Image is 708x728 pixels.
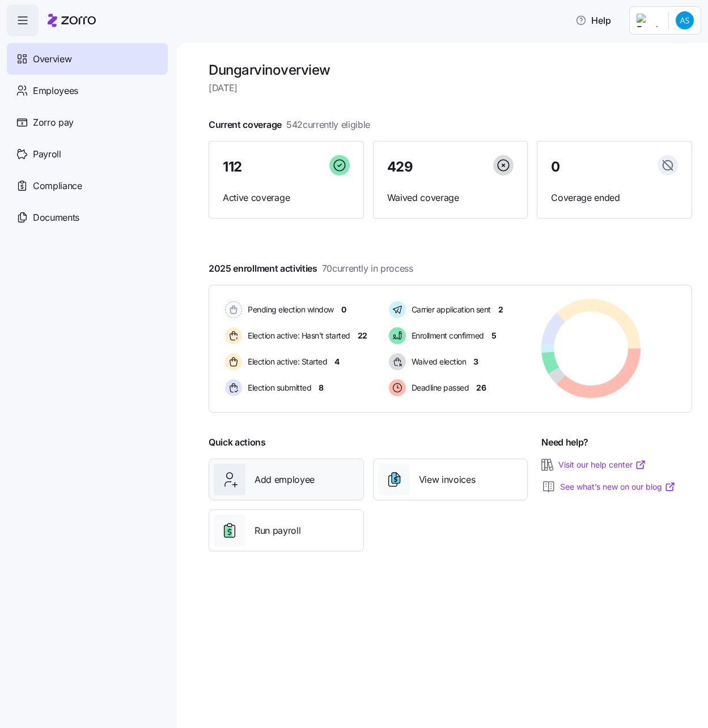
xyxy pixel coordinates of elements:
[244,304,334,315] span: Pending election window
[498,304,503,315] span: 2
[7,202,168,233] a: Documents
[33,84,78,98] span: Employees
[541,435,588,449] span: Need help?
[33,147,61,161] span: Payroll
[408,330,484,341] span: Enrollment confirmed
[551,191,678,205] span: Coverage ended
[244,356,327,367] span: Election active: Started
[209,81,692,95] span: [DATE]
[408,356,467,367] span: Waived election
[473,356,478,367] span: 3
[209,118,370,132] span: Current coverage
[560,481,676,493] a: See what’s new on our blog
[387,191,514,205] span: Waived coverage
[7,43,168,75] a: Overview
[286,118,370,132] span: 542 currently eligible
[637,14,659,27] img: Employer logo
[676,11,694,29] img: 6868d2b515736b2f1331ef8d07e4bd0e
[223,191,350,205] span: Active coverage
[419,473,476,487] span: View invoices
[322,262,413,276] span: 70 currently in process
[491,330,497,341] span: 5
[408,382,469,393] span: Deadline passed
[255,524,300,538] span: Run payroll
[7,170,168,202] a: Compliance
[33,52,71,66] span: Overview
[341,304,346,315] span: 0
[244,330,350,341] span: Election active: Hasn't started
[7,75,168,106] a: Employees
[209,435,266,449] span: Quick actions
[358,330,367,341] span: 22
[33,179,82,193] span: Compliance
[244,382,311,393] span: Election submitted
[558,459,646,470] a: Visit our help center
[408,304,491,315] span: Carrier application sent
[7,138,168,170] a: Payroll
[223,160,242,174] span: 112
[551,160,560,174] span: 0
[334,356,340,367] span: 4
[387,160,413,174] span: 429
[575,14,611,27] span: Help
[209,61,692,79] h1: Dungarvin overview
[566,9,620,32] button: Help
[7,106,168,138] a: Zorro pay
[255,473,315,487] span: Add employee
[33,211,79,225] span: Documents
[476,382,486,393] span: 26
[209,262,413,276] span: 2025 enrollment activities
[33,115,74,130] span: Zorro pay
[319,382,324,393] span: 8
